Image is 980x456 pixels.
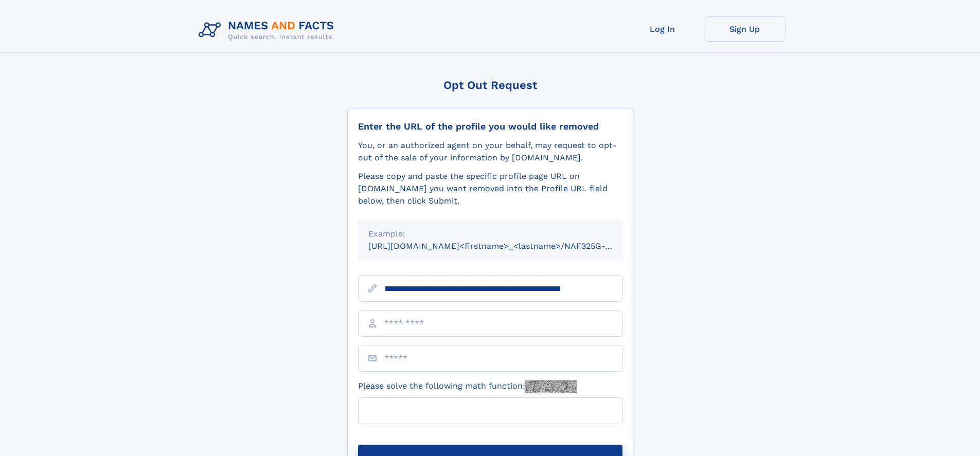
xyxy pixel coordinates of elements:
div: You, or an authorized agent on your behalf, may request to opt-out of the sale of your informatio... [358,139,622,164]
label: Please solve the following math function: [358,380,577,393]
small: [URL][DOMAIN_NAME]<firstname>_<lastname>/NAF325G-xxxxxxxx [368,241,642,251]
a: Sign Up [704,16,786,42]
div: Opt Out Request [347,79,633,92]
div: Enter the URL of the profile you would like removed [358,121,622,132]
a: Log In [621,16,704,42]
img: Logo Names and Facts [194,16,343,44]
div: Example: [368,228,612,240]
div: Please copy and paste the specific profile page URL on [DOMAIN_NAME] you want removed into the Pr... [358,170,622,207]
